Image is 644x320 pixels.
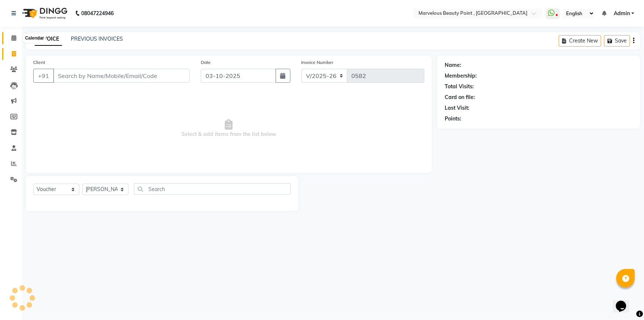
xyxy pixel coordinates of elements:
[33,69,54,83] button: +91
[604,35,630,47] button: Save
[33,59,45,66] label: Client
[445,104,469,112] div: Last Visit:
[71,35,123,42] a: PREVIOUS INVOICES
[445,83,474,91] div: Total Visits:
[302,59,334,66] label: Invoice Number
[445,61,461,69] div: Name:
[53,69,190,83] input: Search by Name/Mobile/Email/Code
[614,10,630,17] span: Admin
[201,59,211,66] label: Date
[445,93,475,101] div: Card on file:
[134,183,291,195] input: Search
[23,34,46,43] div: Calendar
[445,115,461,123] div: Points:
[613,290,637,313] iframe: chat widget
[33,92,424,166] span: Select & add items from the list below
[81,3,114,24] b: 08047224946
[19,3,69,24] img: logo
[559,35,601,47] button: Create New
[445,72,477,80] div: Membership:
